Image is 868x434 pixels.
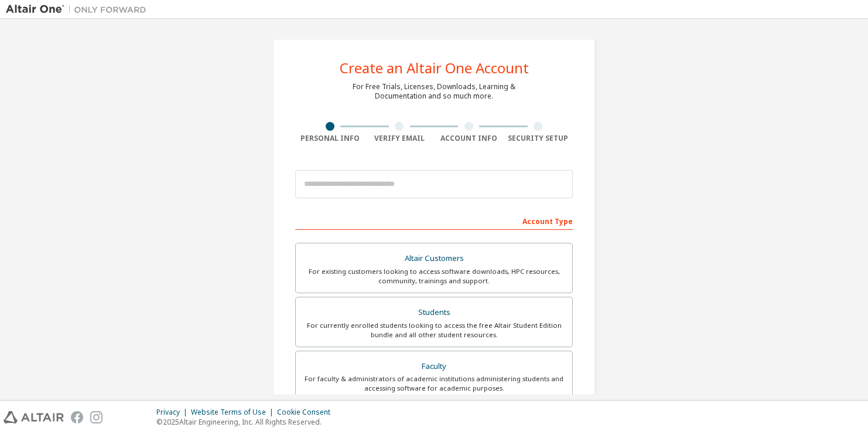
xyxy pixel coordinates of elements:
div: For faculty & administrators of academic institutions administering students and accessing softwa... [303,374,565,393]
div: Website Terms of Use [191,408,277,417]
img: facebook.svg [71,411,83,423]
img: altair_logo.svg [4,411,64,423]
div: Create an Altair One Account [340,61,529,75]
div: Privacy [156,408,191,417]
div: Students [303,304,565,321]
p: © 2025 Altair Engineering, Inc. All Rights Reserved. [156,417,337,427]
div: Faculty [303,358,565,375]
div: For currently enrolled students looking to access the free Altair Student Edition bundle and all ... [303,321,565,340]
div: Cookie Consent [277,408,337,417]
img: Altair One [6,4,152,15]
div: Security Setup [504,134,573,143]
div: Verify Email [365,134,435,143]
div: Account Type [295,211,573,230]
div: Account Info [434,134,504,143]
img: instagram.svg [90,411,102,423]
div: Personal Info [295,134,365,143]
div: For Free Trials, Licenses, Downloads, Learning & Documentation and so much more. [353,82,515,101]
div: Altair Customers [303,250,565,267]
div: For existing customers looking to access software downloads, HPC resources, community, trainings ... [303,267,565,286]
